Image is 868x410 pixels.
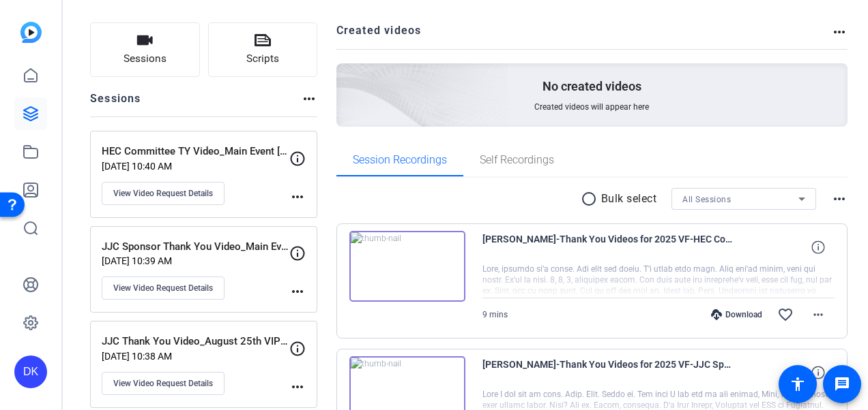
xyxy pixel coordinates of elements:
span: Session Recordings [353,155,447,165]
p: HEC Committee TY Video_Main Event [DATE] [102,144,289,159]
p: No created videos [542,78,641,95]
mat-icon: more_horiz [289,379,306,395]
span: View Video Request Details [113,283,213,294]
button: View Video Request Details [102,277,225,300]
span: View Video Request Details [113,378,213,389]
p: [DATE] 10:39 AM [102,255,289,266]
p: [DATE] 10:40 AM [102,161,289,172]
span: [PERSON_NAME]-Thank You Videos for 2025 VF-JJC Sponsor Thank You Video-Main Event [DATE]-17551961... [482,356,735,389]
span: Created videos will appear here [534,101,649,112]
p: JJC Sponsor Thank You Video_Main Event [DATE] [102,239,289,255]
div: DK [14,356,47,388]
mat-icon: message [834,376,850,392]
mat-icon: favorite_border [777,306,794,323]
img: thumb-nail [349,231,465,302]
p: [DATE] 10:38 AM [102,351,289,362]
button: View Video Request Details [102,372,225,395]
mat-icon: more_horiz [810,306,826,323]
mat-icon: more_horiz [301,91,317,107]
span: Scripts [246,51,279,67]
h2: Sessions [90,91,141,116]
mat-icon: more_horiz [289,283,306,300]
span: 9 mins [482,310,508,319]
h2: Created videos [336,22,832,49]
button: View Video Request Details [102,182,225,205]
p: Bulk select [601,191,657,207]
mat-icon: more_horiz [831,191,848,207]
img: blue-gradient.svg [20,22,42,43]
button: Scripts [208,22,318,77]
span: View Video Request Details [113,188,213,199]
mat-icon: more_horiz [289,189,306,205]
mat-icon: radio_button_unchecked [581,191,601,207]
span: Sessions [124,51,167,67]
span: [PERSON_NAME]-Thank You Videos for 2025 VF-HEC Committee TY Video-Main Event August 26-1755198259... [482,231,735,264]
mat-icon: more_horiz [831,24,848,40]
span: All Sessions [682,195,731,204]
button: Sessions [90,22,200,77]
div: Download [704,309,769,320]
span: Self Recordings [480,155,554,165]
mat-icon: accessibility [790,376,806,392]
p: JJC Thank You Video_August 25th VIP Event [102,334,289,349]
